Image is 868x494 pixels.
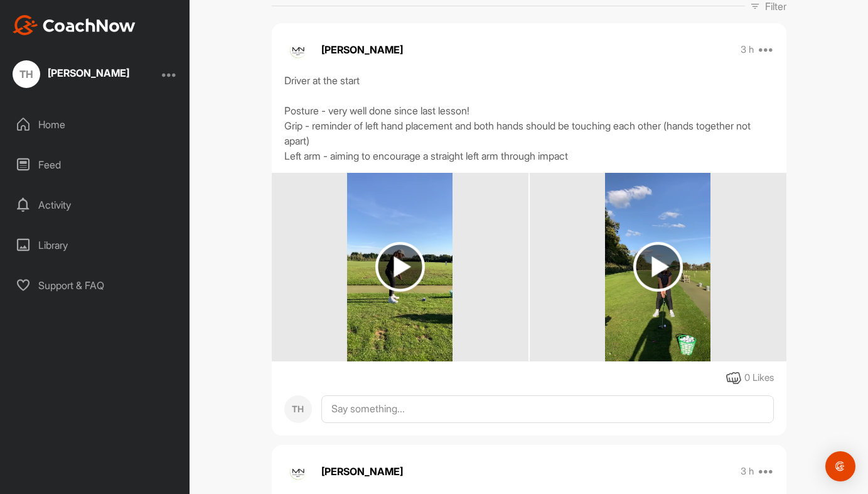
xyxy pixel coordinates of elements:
img: media [347,173,453,361]
div: TH [284,395,312,423]
div: Feed [7,149,184,180]
img: CoachNow [13,15,136,35]
img: media [605,173,711,361]
div: Driver at the start Posture - very well done since last lesson! Grip - reminder of left hand plac... [284,73,774,163]
div: Support & FAQ [7,270,184,301]
img: play [375,242,425,292]
div: TH [13,60,40,88]
div: Activity [7,189,184,221]
img: avatar [284,36,312,63]
p: [PERSON_NAME] [321,42,403,57]
div: 0 Likes [744,371,774,385]
div: Home [7,109,184,140]
img: play [633,242,683,292]
img: avatar [284,458,312,485]
p: [PERSON_NAME] [321,464,403,479]
p: 3 h [741,43,754,56]
div: [PERSON_NAME] [48,68,129,78]
div: Open Intercom Messenger [825,451,855,481]
p: 3 h [741,465,754,478]
div: Library [7,229,184,261]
